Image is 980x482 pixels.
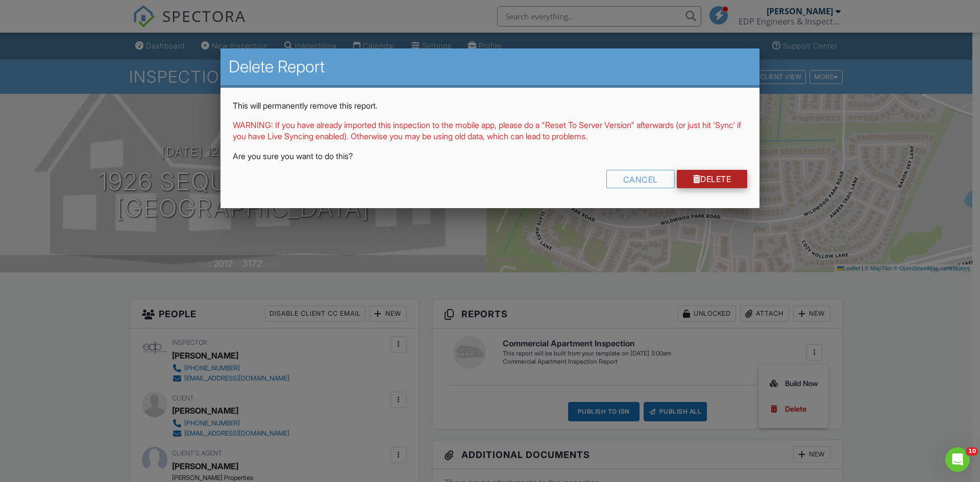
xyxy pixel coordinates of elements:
iframe: Intercom live chat [945,447,970,472]
div: Cancel [606,170,675,188]
p: WARNING: If you have already imported this inspection to the mobile app, please do a "Reset To Se... [233,119,747,142]
h2: Delete Report [229,57,751,77]
p: Are you sure you want to do this? [233,150,747,162]
a: Delete [677,170,748,188]
span: 10 [966,447,978,455]
p: This will permanently remove this report. [233,100,747,111]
